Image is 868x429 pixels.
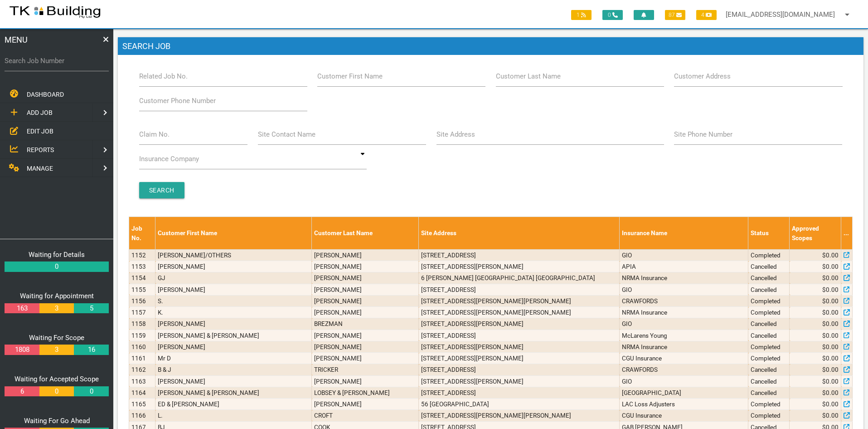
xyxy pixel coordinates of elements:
[29,334,84,342] a: Waiting For Scope
[5,386,39,397] a: 6
[9,5,101,19] img: s3file
[312,295,419,306] td: [PERSON_NAME]
[620,284,748,295] td: GIO
[129,353,155,364] td: 1161
[822,399,839,409] span: $0.00
[419,318,620,330] td: [STREET_ADDRESS][PERSON_NAME]
[822,331,839,340] span: $0.00
[312,341,419,352] td: [PERSON_NAME]
[39,345,74,355] a: 3
[436,129,475,140] label: Site Address
[748,375,790,387] td: Cancelled
[129,387,155,398] td: 1164
[419,272,620,284] td: 6 [PERSON_NAME] [GEOGRAPHIC_DATA] [GEOGRAPHIC_DATA]
[620,399,748,410] td: LAC Loss Adjusters
[748,410,790,421] td: Completed
[27,109,53,117] span: ADD JOB
[822,285,839,294] span: $0.00
[419,330,620,341] td: [STREET_ADDRESS]
[155,307,312,318] td: K.
[312,272,419,284] td: [PERSON_NAME]
[129,217,155,250] th: Job No.
[748,364,790,375] td: Cancelled
[129,284,155,295] td: 1155
[748,353,790,364] td: Completed
[419,307,620,318] td: [STREET_ADDRESS][PERSON_NAME][PERSON_NAME]
[822,273,839,282] span: $0.00
[312,217,419,250] th: Customer Last Name
[155,272,312,284] td: GJ
[790,217,841,250] th: Approved Scopes
[674,129,732,140] label: Site Phone Number
[155,387,312,398] td: [PERSON_NAME] & [PERSON_NAME]
[129,364,155,375] td: 1162
[748,217,790,250] th: Status
[155,364,312,375] td: B & J
[419,217,620,250] th: Site Address
[155,261,312,272] td: [PERSON_NAME]
[74,345,108,355] a: 16
[312,318,419,330] td: BREZMAN
[822,411,839,420] span: $0.00
[620,307,748,318] td: NRMA Insurance
[748,307,790,318] td: Completed
[620,249,748,261] td: GIO
[129,341,155,352] td: 1160
[312,249,419,261] td: [PERSON_NAME]
[139,96,216,106] label: Customer Phone Number
[312,330,419,341] td: [PERSON_NAME]
[822,296,839,306] span: $0.00
[155,375,312,387] td: [PERSON_NAME]
[748,318,790,330] td: Cancelled
[5,303,39,314] a: 163
[312,410,419,421] td: CROFT
[496,71,561,82] label: Customer Last Name
[27,128,53,135] span: EDIT JOB
[312,364,419,375] td: TRICKER
[822,262,839,271] span: $0.00
[129,399,155,410] td: 1165
[748,341,790,352] td: Completed
[748,261,790,272] td: Cancelled
[841,217,853,250] th: ...
[27,165,53,172] span: MANAGE
[419,364,620,375] td: [STREET_ADDRESS]
[39,386,74,397] a: 0
[620,375,748,387] td: GIO
[155,318,312,330] td: [PERSON_NAME]
[620,353,748,364] td: CGU Insurance
[419,353,620,364] td: [STREET_ADDRESS][PERSON_NAME]
[129,249,155,261] td: 1152
[118,37,863,55] h1: Search Job
[822,308,839,317] span: $0.00
[419,249,620,261] td: [STREET_ADDRESS]
[620,318,748,330] td: GIO
[822,377,839,386] span: $0.00
[620,341,748,352] td: NRMA Insurance
[822,342,839,351] span: $0.00
[419,410,620,421] td: [STREET_ADDRESS][PERSON_NAME][PERSON_NAME]
[822,319,839,328] span: $0.00
[139,129,170,140] label: Claim No.
[39,303,74,314] a: 3
[155,284,312,295] td: [PERSON_NAME]
[5,345,39,355] a: 1808
[24,417,90,425] a: Waiting For Go Ahead
[155,295,312,306] td: S.
[312,284,419,295] td: [PERSON_NAME]
[748,387,790,398] td: Cancelled
[312,353,419,364] td: [PERSON_NAME]
[129,318,155,330] td: 1158
[419,341,620,352] td: [STREET_ADDRESS][PERSON_NAME]
[155,399,312,410] td: ED & [PERSON_NAME]
[620,387,748,398] td: [GEOGRAPHIC_DATA]
[15,375,99,383] a: Waiting for Accepted Scope
[139,71,188,82] label: Related Job No.
[129,307,155,318] td: 1157
[155,217,312,250] th: Customer First Name
[419,261,620,272] td: [STREET_ADDRESS][PERSON_NAME]
[27,91,64,98] span: DASHBOARD
[822,388,839,397] span: $0.00
[312,261,419,272] td: [PERSON_NAME]
[620,295,748,306] td: CRAWFORDS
